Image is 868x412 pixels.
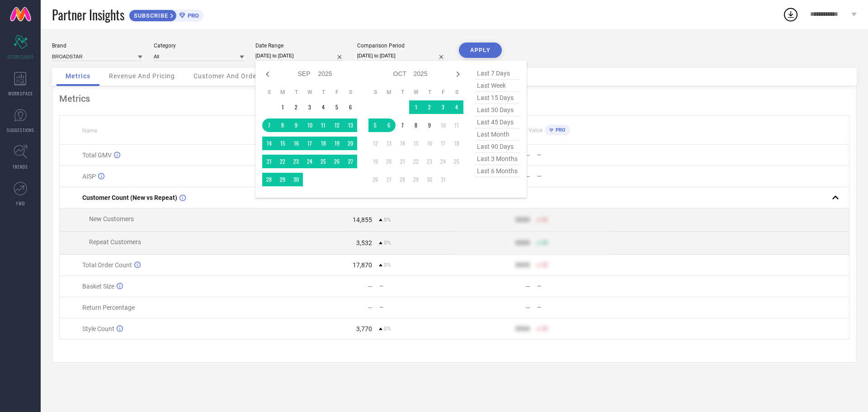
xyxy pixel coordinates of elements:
[409,173,423,186] td: Wed Oct 29 2025
[129,12,170,19] span: SUBSCRIBE
[436,137,450,150] td: Fri Oct 17 2025
[368,137,382,150] td: Sun Oct 12 2025
[409,137,423,150] td: Wed Oct 15 2025
[13,163,28,170] span: TRENDS
[52,43,142,49] div: Brand
[382,137,396,150] td: Mon Oct 13 2025
[525,304,530,311] div: —
[379,304,454,311] div: —
[382,173,396,186] td: Mon Oct 27 2025
[82,194,177,201] span: Customer Count (New vs Repeat)
[262,155,276,168] td: Sun Sep 21 2025
[409,155,423,168] td: Wed Oct 22 2025
[423,155,436,168] td: Thu Oct 23 2025
[475,153,520,165] span: last 3 months
[316,100,330,114] td: Thu Sep 04 2025
[316,155,330,168] td: Thu Sep 25 2025
[542,326,548,332] span: 50
[255,43,346,49] div: Date Range
[475,165,520,177] span: last 6 months
[436,173,450,186] td: Fri Oct 31 2025
[537,152,612,158] div: —
[542,217,548,223] span: 50
[66,72,90,80] span: Metrics
[515,239,530,246] div: 9999
[537,304,612,311] div: —
[262,69,273,80] div: Previous month
[368,283,373,290] div: —
[262,173,276,186] td: Sun Sep 28 2025
[450,137,463,150] td: Sat Oct 18 2025
[537,283,612,289] div: —
[344,89,357,96] th: Saturday
[344,100,357,114] td: Sat Sep 06 2025
[542,262,548,268] span: 50
[357,51,448,61] input: Select comparison period
[396,89,409,96] th: Tuesday
[475,92,520,104] span: last 15 days
[289,118,303,132] td: Tue Sep 09 2025
[356,239,372,246] div: 3,532
[436,100,450,114] td: Fri Oct 03 2025
[396,155,409,168] td: Tue Oct 21 2025
[330,118,344,132] td: Fri Sep 12 2025
[109,72,175,80] span: Revenue And Pricing
[330,89,344,96] th: Friday
[276,173,289,186] td: Mon Sep 29 2025
[475,128,520,141] span: last month
[368,304,373,311] div: —
[382,118,396,132] td: Mon Oct 06 2025
[255,51,346,61] input: Select date range
[289,155,303,168] td: Tue Sep 23 2025
[316,89,330,96] th: Thursday
[384,262,391,268] span: 0%
[357,43,448,49] div: Comparison Period
[409,89,423,96] th: Wednesday
[276,155,289,168] td: Mon Sep 22 2025
[276,100,289,114] td: Mon Sep 01 2025
[185,12,199,19] span: PRO
[525,173,530,180] div: —
[475,141,520,153] span: last 90 days
[384,326,391,332] span: 0%
[303,118,316,132] td: Wed Sep 10 2025
[450,155,463,168] td: Sat Oct 25 2025
[129,7,203,22] a: SUBSCRIBEPRO
[316,137,330,150] td: Thu Sep 18 2025
[423,100,436,114] td: Thu Oct 02 2025
[396,118,409,132] td: Tue Oct 07 2025
[82,304,135,311] span: Return Percentage
[303,155,316,168] td: Wed Sep 24 2025
[289,137,303,150] td: Tue Sep 16 2025
[368,173,382,186] td: Sun Oct 26 2025
[303,89,316,96] th: Wednesday
[262,118,276,132] td: Sun Sep 07 2025
[525,152,530,159] div: —
[353,261,372,269] div: 17,870
[330,137,344,150] td: Fri Sep 19 2025
[436,118,450,132] td: Fri Oct 10 2025
[423,173,436,186] td: Thu Oct 30 2025
[542,240,548,246] span: 50
[382,155,396,168] td: Mon Oct 20 2025
[344,118,357,132] td: Sat Sep 13 2025
[8,90,33,97] span: WORKSPACE
[436,89,450,96] th: Friday
[475,104,520,116] span: last 30 days
[289,100,303,114] td: Tue Sep 02 2025
[89,215,134,223] span: New Customers
[396,173,409,186] td: Tue Oct 28 2025
[368,155,382,168] td: Sun Oct 19 2025
[436,155,450,168] td: Fri Oct 24 2025
[59,93,849,104] div: Metrics
[289,173,303,186] td: Tue Sep 30 2025
[330,100,344,114] td: Fri Sep 05 2025
[475,80,520,92] span: last week
[537,173,612,180] div: —
[459,43,502,58] button: APPLY
[276,89,289,96] th: Monday
[450,100,463,114] td: Sat Oct 04 2025
[316,118,330,132] td: Thu Sep 11 2025
[475,67,520,80] span: last 7 days
[82,261,132,269] span: Total Order Count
